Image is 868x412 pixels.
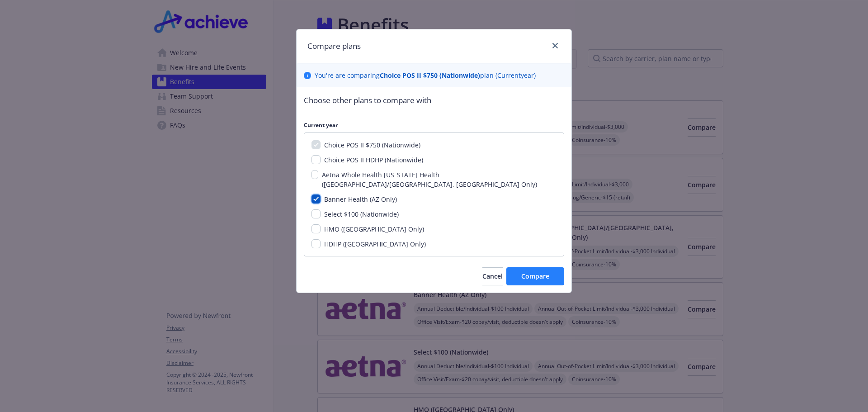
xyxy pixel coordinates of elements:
[324,141,420,149] span: Choice POS II $750 (Nationwide)
[482,272,503,280] span: Cancel
[307,40,361,52] h1: Compare plans
[506,267,564,285] button: Compare
[315,71,536,80] p: You ' re are comparing plan ( Current year)
[322,170,537,189] span: Aetna Whole Health [US_STATE] Health ([GEOGRAPHIC_DATA]/[GEOGRAPHIC_DATA], [GEOGRAPHIC_DATA] Only)
[304,121,564,129] p: Current year
[324,195,397,204] span: Banner Health (AZ Only)
[521,272,549,280] span: Compare
[304,95,564,106] p: Choose other plans to compare with
[324,210,399,218] span: Select $100 (Nationwide)
[550,40,561,51] a: close
[324,240,426,248] span: HDHP ([GEOGRAPHIC_DATA] Only)
[324,225,424,233] span: HMO ([GEOGRAPHIC_DATA] Only)
[380,71,480,80] b: Choice POS II $750 (Nationwide)
[324,156,423,164] span: Choice POS II HDHP (Nationwide)
[482,267,503,285] button: Cancel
